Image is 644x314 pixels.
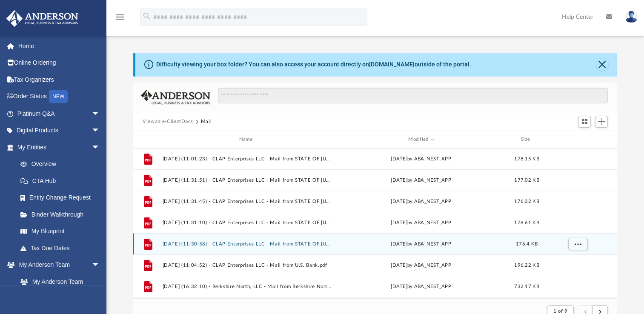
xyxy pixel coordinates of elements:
span: arrow_drop_down [92,122,109,140]
button: [DATE] (11:01:23) - CLAP Enterprises LLC - Mail from STATE OF [US_STATE] DEPARTMENT OF MOTOR VEHI... [163,156,332,162]
button: [DATE] (16:32:10) - Berkshire North, LLC - Mail from Berkshire North LLC.pdf [163,284,332,289]
div: Name [162,136,332,143]
span: 176.32 KB [514,199,539,204]
a: Digital Productsarrow_drop_down [6,122,113,139]
button: Viewable-ClientDocs [143,118,193,126]
button: [DATE] (11:31:10) - CLAP Enterprises LLC - Mail from STATE OF [US_STATE] DEPARTMENT OF MOTOR VEHI... [163,220,332,226]
button: [DATE] (11:04:52) - CLAP Enterprises LLC - Mail from U.S. Bank.pdf [163,263,332,268]
div: [DATE] by ABA_NEST_APP [336,177,506,184]
a: Tax Due Dates [12,240,113,257]
a: Online Ordering [6,54,113,71]
img: User Pic [625,11,638,23]
div: Modified [336,136,506,143]
button: [DATE] (11:31:45) - CLAP Enterprises LLC - Mail from STATE OF [US_STATE] DEPARTMENT OF MOTOR VEHI... [163,199,332,204]
a: My Entitiesarrow_drop_down [6,139,113,156]
div: id [137,136,158,143]
button: Add [595,116,608,128]
a: Home [6,37,113,54]
div: [DATE] by ABA_NEST_APP [336,219,506,227]
a: Tax Organizers [6,71,113,88]
i: menu [115,12,125,22]
span: arrow_drop_down [92,257,109,274]
span: 176.4 KB [516,242,538,246]
a: Entity Change Request [12,189,113,206]
div: grid [133,148,617,298]
div: Size [510,136,544,143]
div: [DATE] by ABA_NEST_APP [336,198,506,206]
div: [DATE] by ABA_NEST_APP [336,283,506,291]
button: Mail [201,118,212,126]
div: Difficulty viewing your box folder? You can also access your account directly on outside of the p... [156,60,471,69]
a: Overview [12,156,113,173]
a: CTA Hub [12,172,113,189]
span: 177.02 KB [514,178,539,183]
div: NEW [49,90,68,103]
button: [DATE] (11:30:58) - CLAP Enterprises LLC - Mail from STATE OF [US_STATE] DEPARTMENT OF MOTOR VEHI... [163,241,332,247]
a: Order StatusNEW [6,88,113,106]
span: 732.17 KB [514,284,539,289]
span: arrow_drop_down [92,139,109,156]
a: My Anderson Teamarrow_drop_down [6,257,109,274]
span: 196.22 KB [514,263,539,268]
span: 178.15 KB [514,157,539,161]
a: My Anderson Team [12,273,104,290]
a: My Blueprint [12,223,109,240]
span: 178.61 KB [514,220,539,225]
button: [DATE] (11:31:51) - CLAP Enterprises LLC - Mail from STATE OF [US_STATE] DEPARTMENT OF MOTOR VEHI... [163,177,332,183]
div: [DATE] by ABA_NEST_APP [336,240,506,248]
img: Anderson Advisors Platinum Portal [4,10,81,27]
a: Binder Walkthrough [12,206,113,223]
div: id [547,136,607,143]
button: More options [568,238,588,251]
a: Platinum Q&Aarrow_drop_down [6,105,113,122]
button: Switch to Grid View [578,116,591,128]
i: search [142,11,152,21]
div: [DATE] by ABA_NEST_APP [336,262,506,269]
a: [DOMAIN_NAME] [369,61,415,68]
input: Search files and folders [218,88,608,104]
span: arrow_drop_down [92,105,109,123]
a: menu [115,16,125,22]
div: [DATE] by ABA_NEST_APP [336,155,506,163]
button: Close [596,59,608,71]
span: 1 of 9 [553,309,567,314]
